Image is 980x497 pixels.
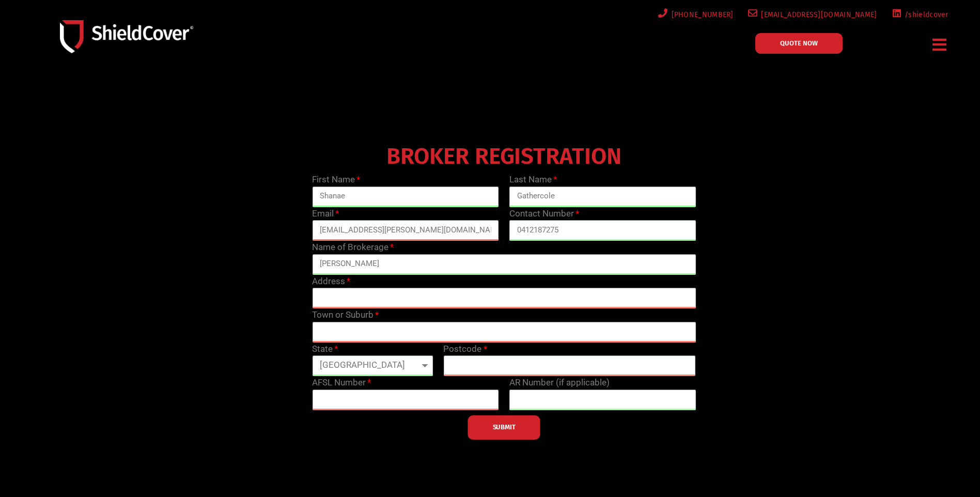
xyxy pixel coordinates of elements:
label: Email [312,207,339,221]
a: [EMAIL_ADDRESS][DOMAIN_NAME] [746,8,877,21]
label: AFSL Number [312,376,371,390]
label: Last Name [509,173,557,187]
a: QUOTE NOW [755,33,843,54]
span: /shieldcover [901,8,948,21]
div: Menu Toggle [929,33,951,57]
button: SUBMIT [468,415,540,440]
label: AR Number (if applicable) [509,376,610,390]
label: First Name [312,173,360,187]
span: [PHONE_NUMBER] [668,8,734,21]
label: Address [312,275,350,288]
a: [PHONE_NUMBER] [656,8,734,21]
label: State [312,343,338,356]
a: /shieldcover [890,8,948,21]
label: Town or Suburb [312,308,379,322]
label: Contact Number [509,207,579,221]
span: SUBMIT [493,426,516,428]
span: [EMAIL_ADDRESS][DOMAIN_NAME] [757,8,877,21]
label: Postcode [443,343,487,356]
label: Name of Brokerage [312,241,394,254]
img: Shield-Cover-Underwriting-Australia-logo-full [60,20,193,53]
span: QUOTE NOW [780,40,818,46]
h4: BROKER REGISTRATION [307,150,701,163]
